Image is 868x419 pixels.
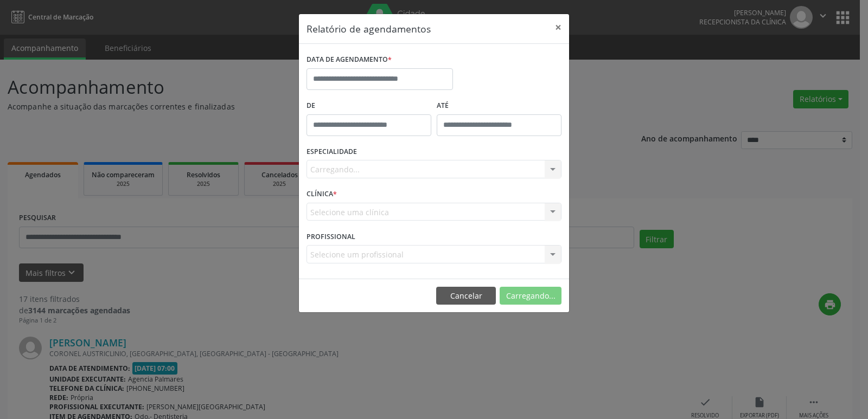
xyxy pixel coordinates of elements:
[437,98,561,114] label: ATÉ
[500,287,561,305] button: Carregando...
[547,14,569,41] button: Close
[307,228,355,245] label: PROFISSIONAL
[307,186,337,203] label: CLÍNICA
[307,144,357,160] label: ESPECIALIDADE
[307,98,431,114] label: De
[307,22,431,36] h5: Relatório de agendamentos
[307,51,392,68] label: DATA DE AGENDAMENTO
[436,287,496,305] button: Cancelar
